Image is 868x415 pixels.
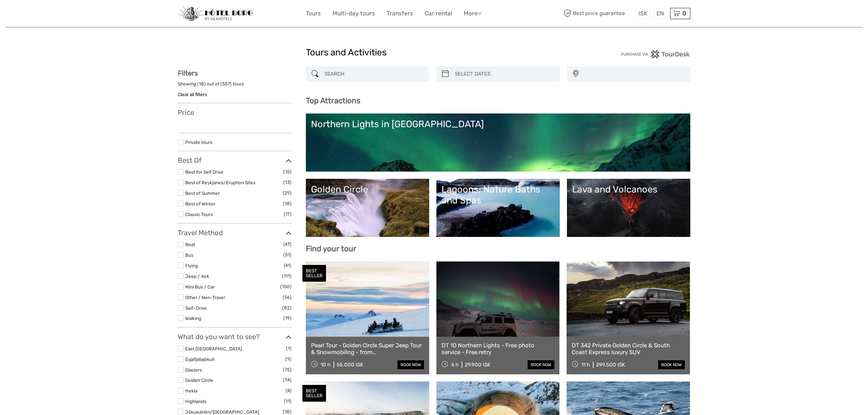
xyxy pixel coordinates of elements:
[653,8,667,19] div: EN
[178,333,291,341] h3: What do you want to see?
[178,69,198,77] strong: Filters
[222,81,230,87] label: 557
[283,178,291,186] span: (13)
[185,273,209,279] a: Jeep / 4x4
[333,9,375,18] a: Multi-day tours
[451,362,459,368] span: 4 h
[185,346,242,351] a: East [GEOGRAPHIC_DATA]
[286,345,291,352] span: (1)
[178,229,291,237] h3: Travel Method
[185,295,225,300] a: Other / Non-Travel
[322,68,426,80] input: SEARCH
[284,262,291,269] span: (41)
[596,362,625,368] div: 299.500 ISK
[185,252,193,258] a: Bus
[185,388,197,393] a: Hekla
[178,81,291,91] div: Showing ( ) out of ( ) tours
[185,409,259,415] a: Jökulsárlón/[GEOGRAPHIC_DATA]
[282,272,291,280] span: (111)
[185,367,202,373] a: Glaciers
[528,360,554,369] a: book now
[572,184,685,232] a: Lava and Volcanoes
[581,362,590,368] span: 11 h
[311,119,685,166] a: Northern Lights in [GEOGRAPHIC_DATA]
[283,251,291,259] span: (51)
[199,81,204,87] label: 18
[283,376,291,384] span: (74)
[283,168,291,176] span: (15)
[302,385,326,402] div: BEST SELLER
[283,240,291,248] span: (47)
[185,316,201,321] a: Walking
[306,47,562,58] h1: Tours and Activities
[464,9,482,18] a: More
[283,189,291,197] span: (29)
[311,119,685,130] div: Northern Lights in [GEOGRAPHIC_DATA]
[185,169,223,175] a: Best for Self Drive
[185,377,213,383] a: Golden Circle
[337,362,363,368] div: 55.000 ISK
[185,139,213,145] a: Private tours
[452,68,556,80] input: SELECT DATES
[185,305,207,311] a: Self-Drive
[282,304,291,312] span: (82)
[185,180,256,185] a: Best of Reykjanes/Eruption Sites
[442,184,555,232] a: Lagoons, Nature Baths and Spas
[311,342,424,356] a: Pearl Tour - Golden Circle Super Jeep Tour & Snowmobiling - from [GEOGRAPHIC_DATA]
[283,200,291,207] span: (18)
[185,263,198,268] a: Flying
[306,244,356,253] b: Find your tour
[283,314,291,322] span: (19)
[178,92,207,97] a: Clear all filters
[178,6,253,21] img: 97-048fac7b-21eb-4351-ac26-83e096b89eb3_logo_small.jpg
[425,9,452,18] a: Car rental
[311,184,424,195] div: Golden Circle
[638,10,647,17] span: ISK
[572,184,685,195] div: Lava and Volcanoes
[397,360,424,369] a: book now
[185,242,195,247] a: Boat
[280,283,291,291] span: (150)
[621,50,690,58] img: PurchaseViaTourDesk.png
[465,362,490,368] div: 29.900 ISK
[185,212,213,217] a: Classic Tours
[311,184,424,232] a: Golden Circle
[284,397,291,405] span: (11)
[286,387,291,394] span: (4)
[658,360,685,369] a: book now
[442,184,555,206] div: Lagoons, Nature Baths and Spas
[178,108,291,117] h3: Price
[321,362,330,368] span: 10 h
[283,293,291,301] span: (56)
[185,284,215,290] a: Mini Bus / Car
[572,342,685,356] a: DT 342 Private Golden Circle & South Coast Express luxury SUV
[442,342,555,356] a: DT 10 Northern Lights - Free photo service - Free retry
[185,201,215,206] a: Best of Winter
[285,355,291,363] span: (9)
[386,9,413,18] a: Transfers
[178,156,291,164] h3: Best Of
[185,190,220,196] a: Best of Summer
[562,8,634,19] span: Best price guarantee
[283,366,291,374] span: (75)
[185,399,206,404] a: Highlands
[681,10,687,17] span: 0
[306,9,321,18] a: Tours
[185,357,214,362] a: Eyjafjallajökull
[302,265,326,282] div: BEST SELLER
[284,210,291,218] span: (17)
[306,96,360,105] b: Top Attractions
